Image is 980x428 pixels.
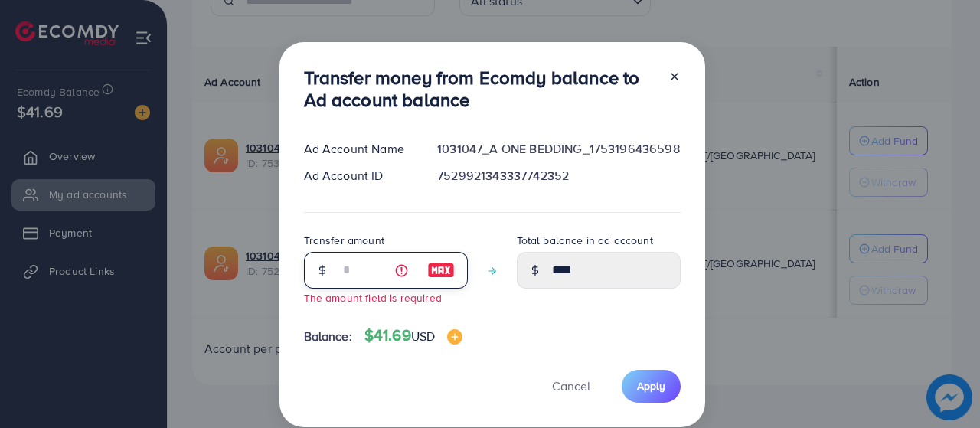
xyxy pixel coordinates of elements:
div: Ad Account Name [292,140,426,158]
button: Apply [622,370,681,403]
div: 7529921343337742352 [425,167,692,185]
span: Apply [637,378,665,394]
h3: Transfer money from Ecomdy balance to Ad account balance [304,67,656,111]
h4: $41.69 [364,326,462,345]
span: Cancel [552,377,590,394]
label: Total balance in ad account [517,233,653,248]
img: image [427,261,455,279]
span: USD [411,328,435,345]
label: Transfer amount [304,233,384,248]
div: Ad Account ID [292,167,426,185]
button: Cancel [533,370,609,403]
img: image [447,329,462,345]
div: 1031047_A ONE BEDDING_1753196436598 [425,140,692,158]
small: The amount field is required [304,290,442,305]
span: Balance: [304,328,352,345]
